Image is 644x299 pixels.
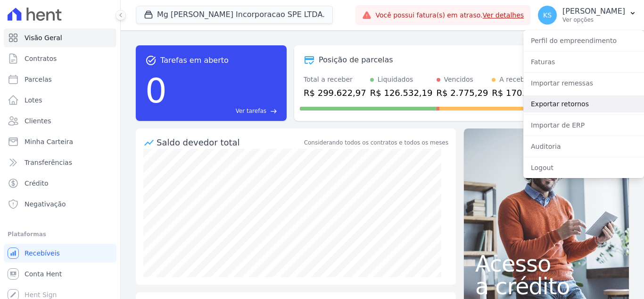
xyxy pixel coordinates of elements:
[25,179,49,188] span: Crédito
[304,75,366,85] div: Total a receber
[4,132,116,151] a: Minha Carteira
[25,269,62,279] span: Conta Hent
[145,55,157,66] span: task_alt
[4,91,116,110] a: Lotes
[370,86,433,99] div: R$ 126.532,19
[25,54,57,63] span: Contratos
[25,199,66,209] span: Negativação
[523,53,644,70] a: Faturas
[8,229,113,240] div: Plataformas
[523,117,644,134] a: Importar de ERP
[378,75,413,85] div: Liquidados
[145,66,167,115] div: 0
[160,55,229,66] span: Tarefas em aberto
[530,2,644,28] button: KS [PERSON_NAME] Ver opções
[4,28,116,47] a: Visão Geral
[562,16,625,24] p: Ver opções
[499,75,531,85] div: A receber
[25,33,62,43] span: Visão Geral
[4,153,116,172] a: Transferências
[492,86,554,99] div: R$ 170.315,49
[444,75,473,85] div: Vencidos
[304,138,448,147] div: Considerando todos os contratos e todos os meses
[157,136,302,149] div: Saldo devedor total
[236,107,266,115] span: Ver tarefas
[25,116,51,126] span: Clientes
[4,111,116,130] a: Clientes
[319,54,393,66] div: Posição de parcelas
[304,86,366,99] div: R$ 299.622,97
[4,174,116,193] a: Crédito
[25,137,73,146] span: Minha Carteira
[523,32,644,49] a: Perfil do empreendimento
[475,252,618,275] span: Acesso
[523,95,644,112] a: Exportar retornos
[4,49,116,68] a: Contratos
[270,108,277,115] span: east
[523,138,644,155] a: Auditoria
[4,70,116,89] a: Parcelas
[25,158,72,167] span: Transferências
[523,75,644,92] a: Importar remessas
[437,86,488,99] div: R$ 2.775,29
[483,11,524,19] a: Ver detalhes
[4,265,116,283] a: Conta Hent
[136,6,333,24] button: Mg [PERSON_NAME] Incorporacao SPE LTDA.
[25,75,52,84] span: Parcelas
[25,95,42,105] span: Lotes
[562,7,625,16] p: [PERSON_NAME]
[475,275,618,298] span: a crédito
[375,10,524,20] span: Você possui fatura(s) em atraso.
[523,159,644,176] a: Logout
[4,195,116,214] a: Negativação
[4,244,116,263] a: Recebíveis
[543,12,552,18] span: KS
[25,248,60,258] span: Recebíveis
[171,107,277,115] a: Ver tarefas east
